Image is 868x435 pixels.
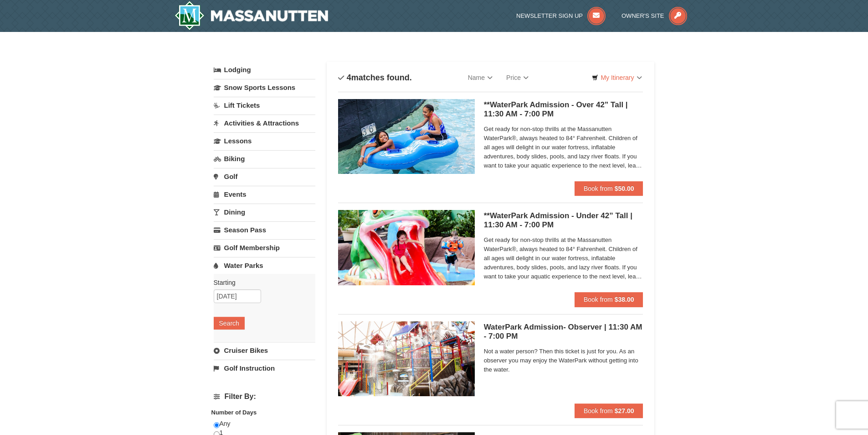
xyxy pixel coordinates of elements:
a: Golf [214,168,315,185]
span: Book from [584,296,613,303]
img: 6619917-732-e1c471e4.jpg [338,210,475,285]
a: Cruiser Bikes [214,342,315,359]
a: Lodging [214,62,315,78]
a: Snow Sports Lessons [214,79,315,96]
a: Season Pass [214,221,315,238]
span: Not a water person? Then this ticket is just for you. As an observer you may enjoy the WaterPark ... [484,347,643,374]
a: Water Parks [214,257,315,274]
span: Get ready for non-stop thrills at the Massanutten WaterPark®, always heated to 84° Fahrenheit. Ch... [484,236,643,281]
a: Activities & Attractions [214,115,315,131]
label: Starting [214,278,308,287]
button: Book from $50.00 [575,181,643,196]
img: 6619917-1522-bd7b88d9.jpg [338,321,475,396]
h5: WaterPark Admission- Observer | 11:30 AM - 7:00 PM [484,323,643,341]
strong: $50.00 [615,185,634,192]
a: Golf Membership [214,239,315,256]
span: Book from [584,185,613,192]
img: Massanutten Resort Logo [175,1,329,30]
a: Biking [214,150,315,167]
strong: $27.00 [615,407,634,414]
button: Search [214,317,245,330]
strong: $38.00 [615,296,634,303]
a: Name [461,68,499,87]
h5: **WaterPark Admission - Under 42” Tall | 11:30 AM - 7:00 PM [484,211,643,230]
a: Lift Tickets [214,97,315,114]
a: Massanutten Resort [175,1,329,30]
h4: Filter By: [214,393,315,401]
span: Owner's Site [621,12,664,19]
a: My Itinerary [586,71,647,84]
a: Events [214,186,315,203]
a: Dining [214,204,315,220]
span: Book from [584,407,613,414]
img: 6619917-720-80b70c28.jpg [338,99,475,174]
a: Price [499,68,535,87]
a: Golf Instruction [214,360,315,377]
span: Newsletter Sign Up [516,12,583,19]
button: Book from $27.00 [575,404,643,418]
strong: Number of Days [211,409,257,416]
button: Book from $38.00 [575,292,643,307]
a: Lessons [214,132,315,149]
a: Newsletter Sign Up [516,12,606,19]
a: Owner's Site [621,12,687,19]
span: Get ready for non-stop thrills at the Massanutten WaterPark®, always heated to 84° Fahrenheit. Ch... [484,125,643,170]
h5: **WaterPark Admission - Over 42” Tall | 11:30 AM - 7:00 PM [484,100,643,119]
